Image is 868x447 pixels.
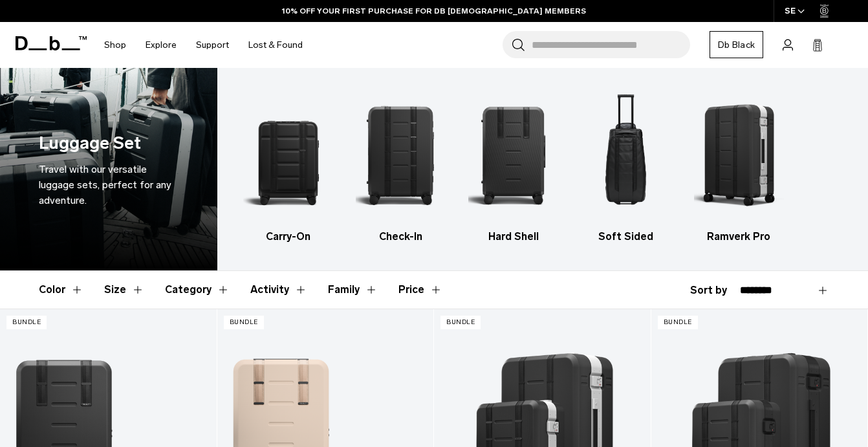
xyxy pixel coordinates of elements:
[440,316,481,329] p: Bundle
[356,87,446,223] img: Db
[468,87,558,223] img: Db
[356,229,446,245] h3: Check-In
[39,163,171,206] span: Travel with our versatile luggage sets, perfect for any adventure.
[581,87,671,245] li: 4 / 5
[694,229,784,245] h3: Ramverk Pro
[94,22,312,68] nav: Main Navigation
[104,22,126,68] a: Shop
[39,271,83,309] button: Toggle Filter
[581,87,671,223] img: Db
[328,271,378,309] button: Toggle Filter
[243,87,333,245] a: Db Carry-On
[146,22,177,68] a: Explore
[282,5,586,17] a: 10% OFF YOUR FIRST PURCHASE FOR DB [DEMOGRAPHIC_DATA] MEMBERS
[6,316,47,329] p: Bundle
[581,87,671,245] a: Db Soft Sided
[694,87,784,223] img: Db
[356,87,446,245] a: Db Check-In
[468,87,558,245] a: Db Hard Shell
[248,22,303,68] a: Lost & Found
[710,31,763,58] a: Db Black
[243,87,333,245] li: 1 / 5
[398,271,442,309] button: Toggle Price
[196,22,229,68] a: Support
[694,87,784,245] a: Db Ramverk Pro
[165,271,230,309] button: Toggle Filter
[658,316,698,329] p: Bundle
[468,87,558,245] li: 3 / 5
[581,229,671,245] h3: Soft Sided
[243,229,333,245] h3: Carry-On
[250,271,307,309] button: Toggle Filter
[243,87,333,223] img: Db
[468,229,558,245] h3: Hard Shell
[104,271,144,309] button: Toggle Filter
[224,316,264,329] p: Bundle
[39,130,141,157] h1: Luggage Set
[694,87,784,245] li: 5 / 5
[356,87,446,245] li: 2 / 5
